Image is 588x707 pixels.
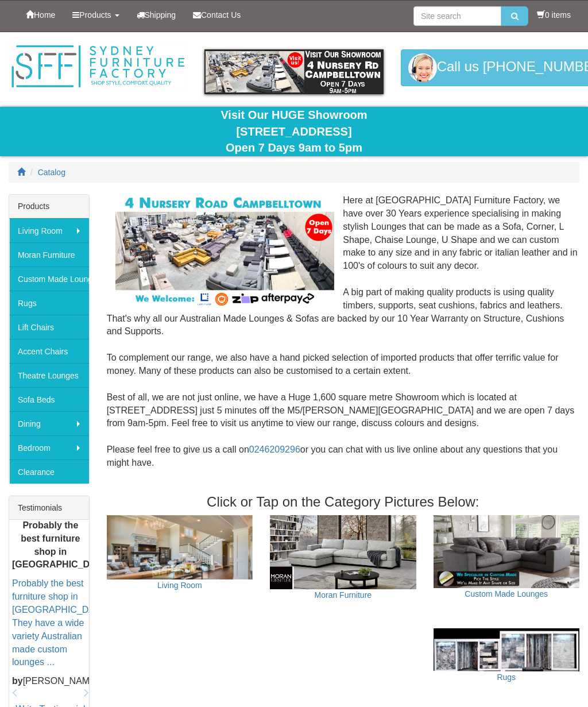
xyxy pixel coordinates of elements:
[157,581,202,590] a: Living Room
[184,1,249,29] a: Contact Us
[34,10,55,20] span: Home
[145,10,176,20] span: Shipping
[9,315,89,339] a: Lift Chairs
[128,1,185,29] a: Shipping
[9,363,89,387] a: Theatre Lounges
[12,676,23,686] b: by
[38,168,65,177] a: Catalog
[9,496,89,520] div: Testimonials
[497,673,516,682] a: Rugs
[12,520,110,570] b: Probably the best furniture shop in [GEOGRAPHIC_DATA]
[434,515,579,588] img: Custom Made Lounges
[9,291,89,315] a: Rugs
[12,675,89,688] p: [PERSON_NAME]
[9,195,89,218] div: Products
[107,494,579,509] h3: Click or Tap on the Category Pictures Below:
[201,10,241,20] span: Contact Us
[434,628,579,671] img: Rugs
[9,411,89,435] a: Dining
[413,6,501,26] input: Site search
[315,590,372,600] a: Moran Furniture
[465,589,548,598] a: Custom Made Lounges
[64,1,127,29] a: Products
[249,445,300,454] a: 0246209296
[107,515,253,579] img: Living Room
[9,459,89,484] a: Clearance
[9,107,579,156] div: Visit Our HUGE Showroom [STREET_ADDRESS] Open 7 Days 9am to 5pm
[204,49,383,94] img: showroom.gif
[17,1,64,29] a: Home
[115,194,335,308] img: Corner Modular Lounges
[9,44,187,90] img: Sydney Furniture Factory
[537,9,571,21] li: 0 items
[9,218,89,242] a: Living Room
[9,387,89,411] a: Sofa Beds
[9,435,89,459] a: Bedroom
[9,339,89,363] a: Accent Chairs
[9,242,89,266] a: Moran Furniture
[12,578,110,667] a: Probably the best furniture shop in [GEOGRAPHIC_DATA]. They have a wide variety Australian made c...
[9,266,89,291] a: Custom Made Lounges
[79,10,111,20] span: Products
[270,515,416,589] img: Moran Furniture
[107,194,579,483] div: Here at [GEOGRAPHIC_DATA] Furniture Factory, we have over 30 Years experience specialising in mak...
